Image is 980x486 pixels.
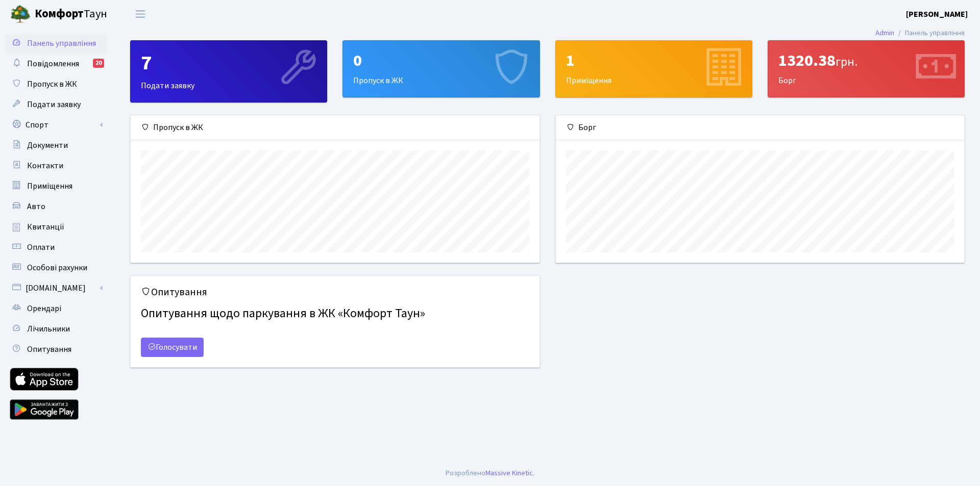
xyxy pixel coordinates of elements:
a: Квитанції [5,217,107,237]
a: Приміщення [5,176,107,196]
span: Квитанції [27,221,64,233]
div: Борг [556,115,965,140]
a: [PERSON_NAME] [906,8,968,20]
span: Документи [27,140,68,151]
a: Спорт [5,115,107,135]
a: Admin [875,28,894,38]
a: Подати заявку [5,94,107,115]
a: Панель управління [5,33,107,54]
a: 1Приміщення [555,40,752,97]
nav: breadcrumb [860,22,980,44]
span: Повідомлення [27,58,79,69]
span: Таун [35,6,107,23]
div: 1320.38 [778,51,954,70]
div: 1 [566,51,742,70]
a: 0Пропуск в ЖК [342,40,540,97]
div: 20 [93,59,104,68]
span: Приміщення [27,181,72,192]
span: Особові рахунки [27,262,87,273]
span: Орендарі [27,303,61,314]
a: 7Подати заявку [130,40,327,103]
span: Подати заявку [27,99,81,110]
div: Борг [768,41,964,97]
a: [DOMAIN_NAME] [5,278,107,298]
li: Панель управління [894,28,965,39]
div: Приміщення [556,41,752,97]
a: Massive Kinetic [485,468,533,478]
h5: Опитування [141,286,529,298]
a: Оплати [5,237,107,258]
span: Оплати [27,242,55,253]
div: Пропуск в ЖК [131,115,540,140]
b: Комфорт [35,6,84,22]
div: Пропуск в ЖК [343,41,539,97]
button: Переключити навігацію [128,6,153,22]
a: Лічильники [5,319,107,339]
div: 0 [353,51,529,70]
a: Пропуск в ЖК [5,74,107,94]
span: Контакти [27,160,63,171]
h4: Опитування щодо паркування в ЖК «Комфорт Таун» [141,302,529,325]
span: Авто [27,201,45,212]
div: Подати заявку [131,41,327,102]
span: Пропуск в ЖК [27,79,77,90]
span: Опитування [27,344,71,355]
a: Контакти [5,156,107,176]
a: Повідомлення20 [5,54,107,74]
div: . [446,468,534,479]
a: Авто [5,196,107,217]
a: Голосувати [141,338,204,357]
div: 7 [141,51,316,75]
a: Орендарі [5,298,107,319]
img: logo.png [10,4,31,24]
a: Опитування [5,339,107,360]
span: Лічильники [27,323,70,335]
span: грн. [836,53,857,71]
span: Панель управління [27,38,96,49]
a: Особові рахунки [5,258,107,278]
a: Документи [5,135,107,156]
a: Розроблено [446,468,485,478]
